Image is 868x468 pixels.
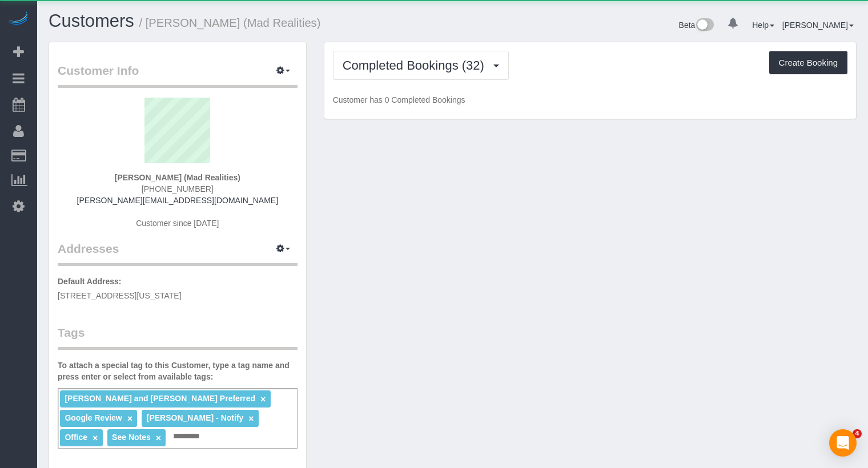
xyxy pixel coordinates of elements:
[752,21,774,30] a: Help
[58,360,298,382] label: To attach a special tag to this Customer, type a tag name and press enter or select from availabl...
[112,433,151,442] span: See Notes
[853,429,862,438] span: 4
[58,324,298,350] legend: Tags
[65,433,87,442] span: Office
[782,21,854,30] a: [PERSON_NAME]
[58,291,182,300] span: [STREET_ADDRESS][US_STATE]
[333,94,847,106] p: Customer has 0 Completed Bookings
[695,18,714,33] img: New interface
[333,51,509,80] button: Completed Bookings (32)
[58,276,122,287] label: Default Address:
[115,173,240,182] strong: [PERSON_NAME] (Mad Realities)
[127,414,132,423] a: ×
[679,21,714,30] a: Beta
[58,62,298,88] legend: Customer Info
[147,413,244,422] span: [PERSON_NAME] - Notify
[49,11,134,31] a: Customers
[93,433,98,443] a: ×
[829,429,857,457] div: Open Intercom Messenger
[156,433,161,443] a: ×
[260,394,266,404] a: ×
[77,196,278,205] a: [PERSON_NAME][EMAIL_ADDRESS][DOMAIN_NAME]
[65,413,122,422] span: Google Review
[139,17,321,29] small: / [PERSON_NAME] (Mad Realities)
[343,58,490,72] span: Completed Bookings (32)
[248,414,254,423] a: ×
[136,219,219,228] span: Customer since [DATE]
[7,11,30,27] img: Automaid Logo
[65,394,255,403] span: [PERSON_NAME] and [PERSON_NAME] Preferred
[769,51,847,75] button: Create Booking
[142,184,214,193] span: [PHONE_NUMBER]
